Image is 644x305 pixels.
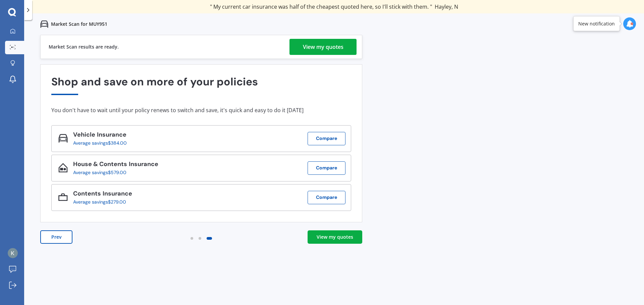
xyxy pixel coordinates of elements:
div: Shop and save on more of your policies [51,76,351,95]
button: Compare [308,161,345,175]
div: House & Contents [73,161,158,170]
img: car.f15378c7a67c060ca3f3.svg [40,20,48,28]
a: View my quotes [308,230,362,244]
p: Market Scan for MUY951 [51,21,107,27]
div: Average savings $579.00 [73,170,153,175]
div: Market Scan results are ready. [49,35,119,59]
span: Insurance [127,160,158,168]
div: Vehicle [73,131,132,140]
img: Contents_icon [58,193,68,202]
div: You don't have to wait until your policy renews to switch and save, it's quick and easy to do it ... [51,107,351,113]
div: View my quotes [303,39,343,55]
div: Contents [73,190,132,199]
button: Prev [40,230,72,244]
div: Average savings $384.00 [73,140,127,146]
div: New notification [578,20,615,27]
span: Insurance [101,189,132,198]
img: ACg8ocKaZEGdsWZ6CRnhzz_fE4qFTLlsApl97Gt0bzQW-EQHGSLo2A=s96-c [8,248,18,258]
span: Insurance [95,131,126,139]
button: Compare [308,191,345,204]
button: Compare [308,132,345,145]
div: View my quotes [317,234,353,240]
img: House & Contents_icon [58,163,68,172]
a: View my quotes [289,39,357,55]
div: Average savings $279.00 [73,199,127,205]
img: Vehicle_icon [58,134,68,143]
